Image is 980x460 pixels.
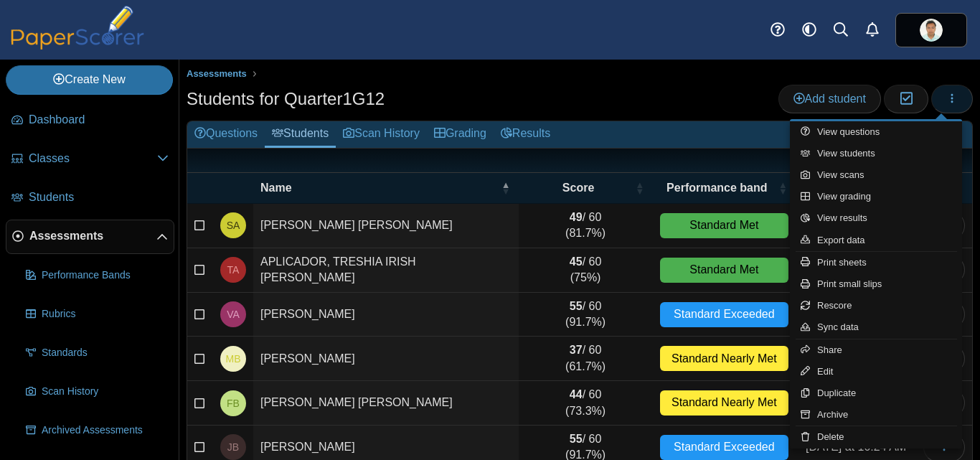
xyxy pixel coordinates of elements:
[570,388,583,400] b: 44
[660,390,789,416] div: Standard Nearly Met
[494,121,557,148] a: Results
[790,339,962,361] a: Share
[920,19,943,42] span: adonis maynard pilongo
[790,143,962,164] a: View students
[519,381,653,426] td: / 60 (73.3%)
[790,316,962,338] a: Sync data
[790,273,962,295] a: Print small slips
[42,423,169,438] span: Archived Assessments
[20,297,174,332] a: Rubrics
[778,173,787,203] span: Performance band : Activate to sort
[660,302,789,327] div: Standard Exceeded
[562,182,594,194] span: Score
[920,19,943,42] img: ps.qM1w65xjLpOGVUdR
[790,295,962,316] a: Rescore
[187,121,265,148] a: Questions
[660,435,789,460] div: Standard Exceeded
[227,220,240,230] span: SHINA MAE M. AGAN
[20,375,174,409] a: Scan History
[260,182,292,194] span: Name
[501,173,510,203] span: Name : Activate to invert sorting
[20,258,174,293] a: Performance Bands
[6,39,149,52] a: PaperScorer
[6,6,149,50] img: PaperScorer
[227,309,240,319] span: VINCENT B. ARCAMO
[187,87,385,111] h1: Students for Quarter1G12
[570,344,583,356] b: 37
[183,65,250,83] a: Assessments
[519,337,653,381] td: / 60 (61.7%)
[790,186,962,207] a: View grading
[570,255,583,268] b: 45
[253,204,519,248] td: [PERSON_NAME] [PERSON_NAME]
[226,354,241,364] span: MARIANNE F. BADAJOS
[666,182,767,194] span: Performance band
[336,121,427,148] a: Scan History
[570,300,583,312] b: 55
[519,248,653,293] td: / 60 (75%)
[227,265,240,275] span: TRESHIA IRISH MAE C. APLICADOR
[636,173,644,203] span: Score : Activate to sort
[790,382,962,404] a: Duplicate
[42,268,169,283] span: Performance Bands
[570,433,583,445] b: 55
[6,103,174,138] a: Dashboard
[790,121,962,143] a: View questions
[187,68,247,79] span: Assessments
[660,213,789,238] div: Standard Met
[29,151,157,166] span: Classes
[42,346,169,360] span: Standards
[265,121,336,148] a: Students
[227,398,240,408] span: FEBIE JANE G. BEZAR
[253,381,519,426] td: [PERSON_NAME] [PERSON_NAME]
[570,211,583,223] b: 49
[253,293,519,337] td: [PERSON_NAME]
[227,442,239,452] span: JEAN D. BUALAN
[6,142,174,177] a: Classes
[790,404,962,426] a: Archive
[20,413,174,448] a: Archived Assessments
[790,207,962,229] a: View results
[793,93,866,105] span: Add student
[660,258,789,283] div: Standard Met
[253,248,519,293] td: APLICADOR, TRESHIA IRISH [PERSON_NAME]
[790,230,962,251] a: Export data
[29,189,169,205] span: Students
[253,337,519,381] td: [PERSON_NAME]
[857,14,888,46] a: Alerts
[790,164,962,186] a: View scans
[42,307,169,321] span: Rubrics
[519,293,653,337] td: / 60 (91.7%)
[6,220,174,254] a: Assessments
[895,13,967,47] a: ps.qM1w65xjLpOGVUdR
[790,426,962,448] a: Delete
[20,336,174,370] a: Standards
[42,385,169,399] span: Scan History
[29,228,156,244] span: Assessments
[6,181,174,215] a: Students
[778,85,881,113] a: Add student
[660,346,789,371] div: Standard Nearly Met
[519,204,653,248] td: / 60 (81.7%)
[427,121,494,148] a: Grading
[6,65,173,94] a: Create New
[790,252,962,273] a: Print sheets
[29,112,169,128] span: Dashboard
[790,361,962,382] a: Edit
